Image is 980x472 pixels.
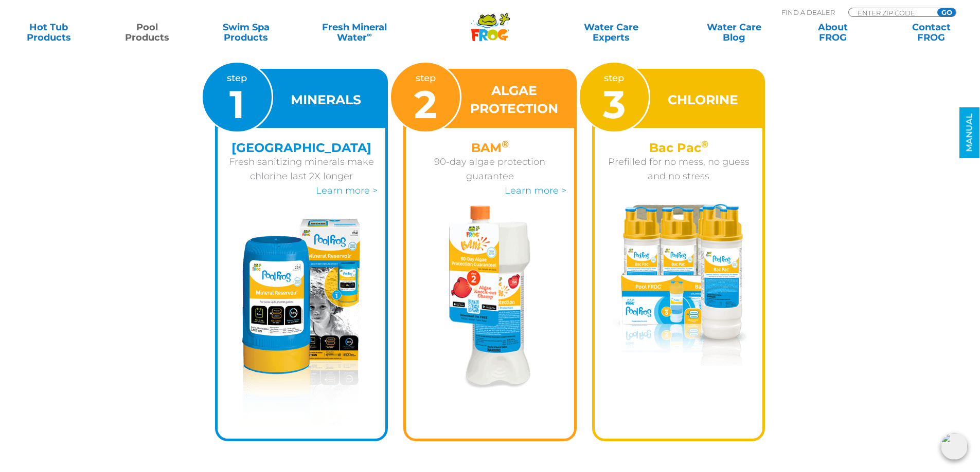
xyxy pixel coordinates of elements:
span: 3 [603,81,626,128]
p: step [603,71,626,124]
sup: ∞ [367,30,372,39]
img: openIcon [941,433,968,460]
h3: CHLORINE [668,91,738,109]
img: pool-frog-6100-step-1 [242,218,360,426]
a: AboutFROG [794,22,871,43]
p: 90-day algae protection guarantee [414,155,566,183]
h4: [GEOGRAPHIC_DATA] [225,141,378,155]
a: Learn more > [316,185,378,196]
a: ContactFROG [893,22,970,43]
h3: MINERALS [291,91,361,109]
a: Fresh MineralWater∞ [306,22,402,43]
a: MANUAL [959,107,979,158]
img: flippin-frog-xl-step-2-algae [449,205,531,389]
h3: ALGAE PROTECTION [468,82,561,118]
a: Water CareExperts [549,22,673,43]
input: GO [937,8,956,16]
img: pool-frog-5400-step-3 [611,204,747,366]
sup: ® [502,139,509,150]
span: 1 [229,81,244,128]
a: Water CareBlog [696,22,772,43]
p: step [227,71,247,124]
p: Find A Dealer [781,8,835,17]
p: step [414,71,437,124]
a: PoolProducts [109,22,186,43]
span: 2 [414,81,437,128]
a: Learn more > [505,185,566,196]
p: Prefilled for no mess, no guess and no stress [602,155,755,183]
a: Hot TubProducts [10,22,87,43]
h4: BAM [414,141,566,155]
a: Swim SpaProducts [208,22,284,43]
input: Zip Code Form [857,8,926,17]
h4: Bac Pac [602,141,755,155]
sup: ® [701,139,708,150]
p: Fresh sanitizing minerals make chlorine last 2X longer [225,155,378,183]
